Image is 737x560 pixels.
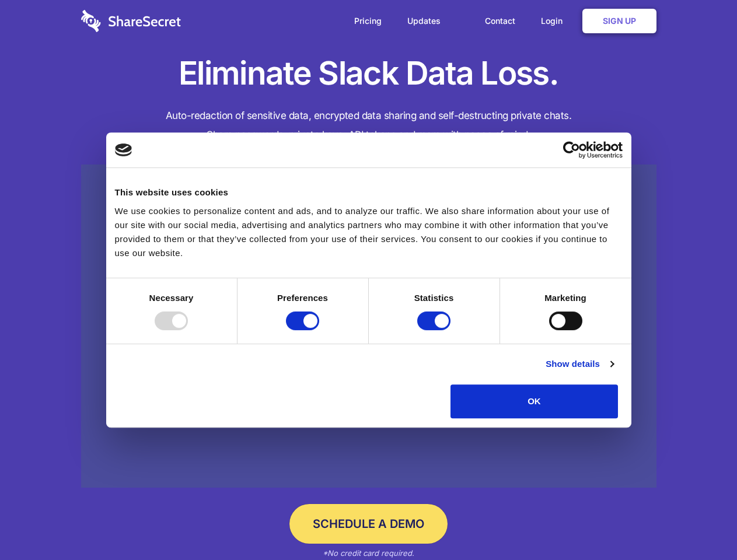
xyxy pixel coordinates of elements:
a: Show details [546,357,613,371]
a: Usercentrics Cookiebot - opens in a new window [521,141,623,159]
strong: Preferences [277,293,328,303]
h1: Eliminate Slack Data Loss. [81,52,656,94]
strong: Marketing [544,293,586,303]
a: Contact [473,3,527,39]
div: This website uses cookies [115,185,623,199]
h4: Auto-redaction of sensitive data, encrypted data sharing and self-destructing private chats. Shar... [81,106,656,145]
strong: Statistics [414,293,454,303]
a: Schedule a Demo [289,504,448,544]
img: logo-wordmark-white-trans-d4663122ce5f474addd5e946df7df03e33cb6a1c49d2221995e7729f52c070b2.svg [81,10,181,32]
a: Pricing [343,3,393,39]
a: Wistia video thumbnail [81,164,656,488]
a: Login [529,3,580,39]
strong: Necessary [149,293,194,303]
div: We use cookies to personalize content and ads, and to analyze our traffic. We also share informat... [115,204,623,260]
a: Sign Up [582,9,656,33]
img: logo [115,143,132,156]
button: OK [450,384,618,418]
em: *No credit card required. [323,548,414,558]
